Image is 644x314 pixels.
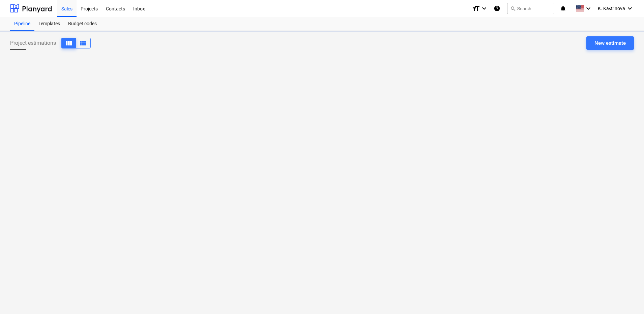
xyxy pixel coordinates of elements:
i: format_size [472,4,480,12]
i: keyboard_arrow_down [584,4,592,12]
span: View as columns [79,39,87,47]
span: View as columns [65,39,73,47]
a: Templates [34,17,64,31]
div: Project estimations [10,38,91,48]
i: keyboard_arrow_down [626,4,634,12]
span: K. Kaštānova [598,6,625,11]
div: New estimate [594,39,626,47]
span: search [510,6,516,11]
i: Knowledge base [494,4,500,12]
button: Search [507,3,554,14]
a: Pipeline [10,17,34,31]
i: notifications [560,4,566,12]
a: Budget codes [64,17,101,31]
i: keyboard_arrow_down [480,4,488,12]
button: New estimate [586,36,634,50]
